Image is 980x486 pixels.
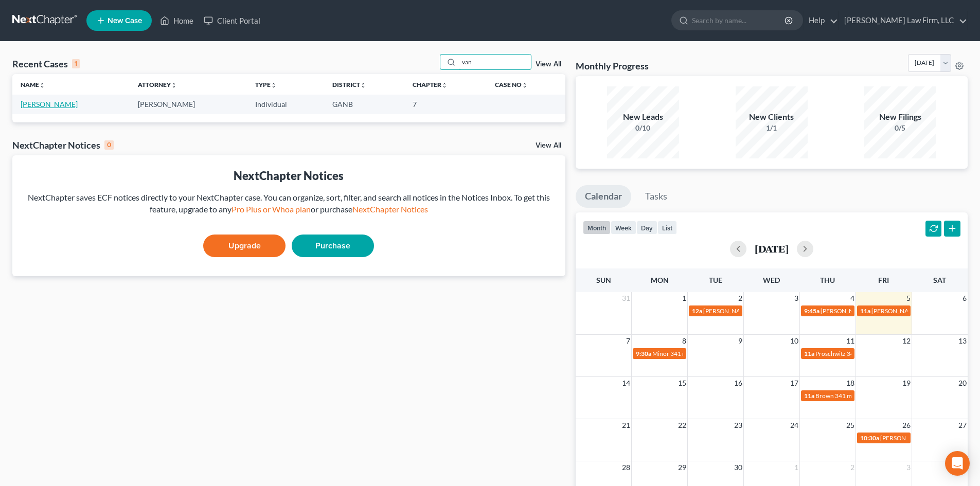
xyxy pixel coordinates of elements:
[441,82,448,88] i: unfold_more
[815,350,869,357] span: Proschwitz 341 mtg
[292,235,374,257] a: Purchase
[459,55,531,69] input: Search by name...
[352,204,428,214] a: NextChapter Notices
[271,82,277,88] i: unfold_more
[12,139,114,151] div: NextChapter Notices
[522,82,528,88] i: unfold_more
[636,185,676,208] a: Tasks
[171,82,177,88] i: unfold_more
[789,335,799,347] span: 10
[737,292,743,304] span: 2
[845,419,856,431] span: 25
[625,335,631,347] span: 7
[12,58,80,70] div: Recent Cases
[839,11,967,30] a: [PERSON_NAME] Law Firm, LLC
[957,335,968,347] span: 13
[736,123,808,133] div: 1/1
[933,276,946,284] span: Sat
[815,392,857,400] span: Brown 341 mtg
[536,142,561,149] a: View All
[231,204,311,214] a: Pro Plus or Whoa plan
[789,419,799,431] span: 24
[804,392,814,400] span: 11a
[860,434,879,442] span: 10:30a
[737,335,743,347] span: 9
[677,377,687,389] span: 15
[199,11,265,30] a: Client Portal
[804,11,838,30] a: Help
[636,221,657,235] button: day
[901,335,912,347] span: 12
[255,81,277,88] a: Typeunfold_more
[155,11,199,30] a: Home
[621,461,631,474] span: 28
[692,11,786,30] input: Search by name...
[905,461,912,474] span: 3
[905,292,912,304] span: 5
[21,100,78,109] a: [PERSON_NAME]
[736,111,808,123] div: New Clients
[763,276,780,284] span: Wed
[607,111,679,123] div: New Leads
[804,307,819,315] span: 9:45a
[901,377,912,389] span: 19
[607,123,679,133] div: 0/10
[108,17,142,25] span: New Case
[404,95,486,114] td: 7
[495,81,528,88] a: Case Nounfold_more
[804,350,814,357] span: 11a
[130,95,247,114] td: [PERSON_NAME]
[652,350,692,357] span: Minor 341 mtg
[677,419,687,431] span: 22
[681,335,687,347] span: 8
[878,276,889,284] span: Fri
[21,168,557,184] div: NextChapter Notices
[657,221,677,235] button: list
[733,377,743,389] span: 16
[871,307,943,315] span: [PERSON_NAME] 341 mtg
[39,82,45,88] i: unfold_more
[72,59,80,68] div: 1
[576,60,649,72] h3: Monthly Progress
[576,185,631,208] a: Calendar
[536,61,561,68] a: View All
[636,350,651,357] span: 9:30a
[849,461,856,474] span: 2
[324,95,404,114] td: GANB
[681,292,687,304] span: 1
[651,276,669,284] span: Mon
[703,307,789,315] span: [PERSON_NAME] POC deadline
[203,235,286,257] a: Upgrade
[821,307,918,315] span: [PERSON_NAME] Confirmation Hrg
[793,461,799,474] span: 1
[413,81,448,88] a: Chapterunfold_more
[901,419,912,431] span: 26
[247,95,324,114] td: Individual
[820,276,835,284] span: Thu
[611,221,636,235] button: week
[583,221,611,235] button: month
[360,82,366,88] i: unfold_more
[332,81,366,88] a: Districtunfold_more
[957,377,968,389] span: 20
[677,461,687,474] span: 29
[621,292,631,304] span: 31
[709,276,722,284] span: Tue
[880,434,952,442] span: [PERSON_NAME] 341 mtg
[692,307,702,315] span: 12a
[789,377,799,389] span: 17
[849,292,856,304] span: 4
[864,111,936,123] div: New Filings
[733,461,743,474] span: 30
[845,377,856,389] span: 18
[961,292,968,304] span: 6
[845,335,856,347] span: 11
[755,243,789,254] h2: [DATE]
[945,451,970,476] div: Open Intercom Messenger
[957,419,968,431] span: 27
[864,123,936,133] div: 0/5
[104,140,114,150] div: 0
[21,192,557,215] div: NextChapter saves ECF notices directly to your NextChapter case. You can organize, sort, filter, ...
[793,292,799,304] span: 3
[596,276,611,284] span: Sun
